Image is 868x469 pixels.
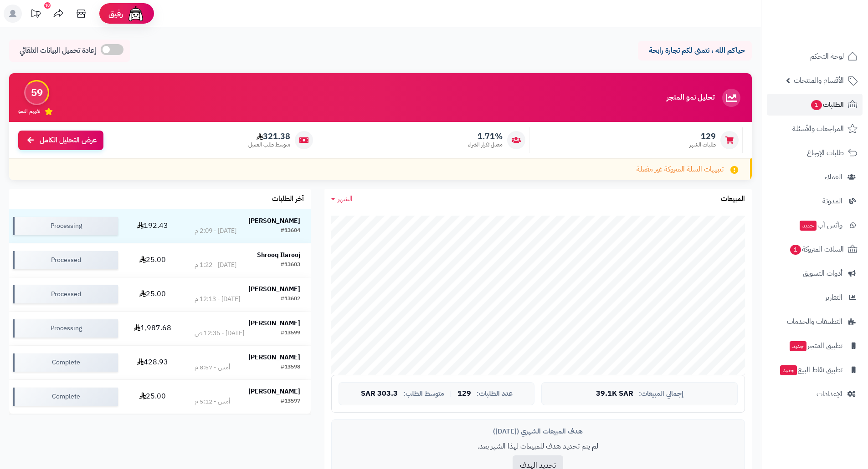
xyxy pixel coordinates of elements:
span: | [450,390,452,397]
span: 1 [811,100,822,110]
strong: Shrooq Ilarooj [257,250,300,260]
td: 25.00 [122,243,184,277]
div: أمس - 8:57 م [195,363,230,372]
strong: [PERSON_NAME] [248,284,300,294]
td: 25.00 [122,380,184,414]
a: المراجعات والأسئلة [767,118,863,140]
td: 428.93 [122,346,184,379]
div: [DATE] - 2:09 م [195,227,236,236]
div: أمس - 5:12 م [195,397,230,406]
a: الطلبات1 [767,94,863,116]
a: التقارير [767,287,863,308]
span: الطلبات [810,98,844,111]
div: Complete [13,353,118,372]
span: 1.71% [468,131,503,141]
div: Processed [13,285,118,303]
a: تطبيق المتجرجديد [767,335,863,357]
strong: [PERSON_NAME] [248,387,300,396]
span: وآتس آب [799,219,842,232]
span: 129 [457,390,471,398]
div: [DATE] - 12:13 م [195,295,240,304]
div: Complete [13,388,118,406]
span: 1 [790,245,801,255]
span: طلبات الشهر [689,141,716,149]
div: #13604 [281,227,300,236]
a: الشهر [331,194,353,204]
p: لم يتم تحديد هدف للمبيعات لهذا الشهر بعد. [339,441,738,452]
div: Processing [13,319,118,338]
span: 321.38 [248,131,290,141]
a: لوحة التحكم [767,45,863,67]
a: السلات المتروكة1 [767,238,863,260]
span: 303.3 SAR [361,390,398,398]
a: العملاء [767,166,863,188]
img: logo-2.png [806,25,859,45]
a: أدوات التسويق [767,262,863,284]
span: تقييم النمو [18,107,40,115]
span: التقارير [825,291,842,304]
span: تطبيق المتجر [789,339,842,352]
span: تطبيق نقاط البيع [779,363,842,376]
span: السلات المتروكة [789,243,844,256]
td: 1,987.68 [122,312,184,345]
span: لوحة التحكم [810,50,844,63]
span: التطبيقات والخدمات [787,315,842,328]
div: [DATE] - 1:22 م [195,261,236,270]
a: المدونة [767,190,863,212]
div: [DATE] - 12:35 ص [195,329,244,338]
a: تحديثات المنصة [24,5,47,25]
div: 10 [44,2,51,9]
div: #13599 [281,329,300,338]
a: طلبات الإرجاع [767,142,863,164]
span: الشهر [338,193,353,204]
div: #13603 [281,261,300,270]
span: طلبات الإرجاع [807,146,844,159]
span: متوسط الطلب: [403,390,444,398]
img: ai-face.png [127,5,145,23]
strong: [PERSON_NAME] [248,216,300,226]
span: جديد [790,341,806,351]
span: المراجعات والأسئلة [792,122,844,135]
strong: [PERSON_NAME] [248,318,300,328]
span: جديد [800,221,817,231]
div: هدف المبيعات الشهري ([DATE]) [339,427,738,436]
span: جديد [780,365,797,375]
span: معدل تكرار الشراء [468,141,503,149]
strong: [PERSON_NAME] [248,353,300,362]
span: الإعدادات [817,388,842,400]
td: 25.00 [122,277,184,311]
span: متوسط طلب العميل [248,141,290,149]
a: التطبيقات والخدمات [767,311,863,333]
span: العملاء [825,171,842,183]
span: إجمالي المبيعات: [639,390,683,398]
div: Processing [13,217,118,235]
span: عرض التحليل الكامل [40,135,97,146]
div: #13602 [281,295,300,304]
span: 129 [689,131,716,141]
span: عدد الطلبات: [477,390,513,398]
span: الأقسام والمنتجات [794,74,844,87]
span: رفيق [108,8,123,19]
td: 192.43 [122,209,184,243]
div: #13597 [281,397,300,406]
a: وآتس آبجديد [767,214,863,236]
h3: تحليل نمو المتجر [667,94,714,102]
span: 39.1K SAR [596,390,633,398]
span: أدوات التسويق [803,267,842,280]
h3: المبيعات [721,195,745,203]
a: عرض التحليل الكامل [18,131,103,150]
span: المدونة [822,195,842,207]
a: تطبيق نقاط البيعجديد [767,359,863,381]
span: إعادة تحميل البيانات التلقائي [20,45,96,56]
span: تنبيهات السلة المتروكة غير مفعلة [637,164,724,175]
div: Processed [13,251,118,269]
a: الإعدادات [767,383,863,405]
h3: آخر الطلبات [272,195,304,203]
p: حياكم الله ، نتمنى لكم تجارة رابحة [645,45,745,56]
div: #13598 [281,363,300,372]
